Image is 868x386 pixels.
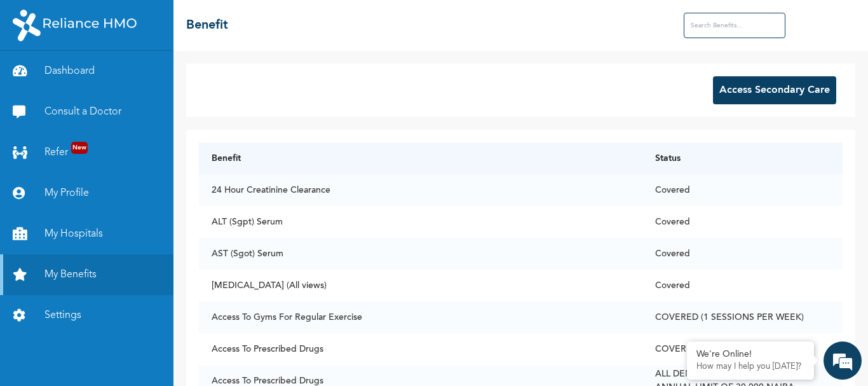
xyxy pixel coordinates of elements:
td: COVERED (1 SESSIONS PER WEEK) [642,301,843,333]
td: ALT (Sgpt) Serum [199,206,642,238]
td: Covered [642,206,843,238]
th: Benefit [199,142,642,174]
div: Chat with us now [66,71,214,88]
th: Status [642,142,843,174]
td: AST (Sgot) Serum [199,238,642,270]
p: How may I help you today? [696,362,804,372]
td: [MEDICAL_DATA] (All views) [199,270,642,301]
td: Covered [642,238,843,270]
div: We're Online! [696,349,804,360]
textarea: Type your message and hit 'Enter' [6,277,242,321]
img: d_794563401_company_1708531726252_794563401 [24,64,51,95]
div: Minimize live chat window [208,6,239,37]
img: RelianceHMO's Logo [13,10,137,41]
h2: Benefit [186,16,228,35]
td: COVERED [642,333,843,365]
input: Search Benefits... [684,13,785,38]
span: Conversation [6,343,125,352]
td: 24 Hour Creatinine Clearance [199,174,642,206]
td: Access To Gyms For Regular Exercise [199,301,642,333]
td: Access To Prescribed Drugs [199,333,642,365]
span: We're online! [74,125,175,253]
span: New [71,142,88,154]
button: Access Secondary Care [713,76,836,104]
div: FAQs [125,321,243,361]
td: Covered [642,270,843,301]
td: Covered [642,174,843,206]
